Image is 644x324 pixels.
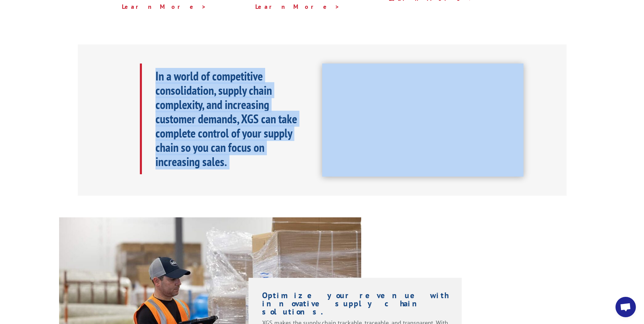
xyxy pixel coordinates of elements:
b: In a world of competitive consolidation, supply chain complexity, and increasing customer demands... [155,68,297,169]
a: Learn More > [122,3,206,11]
div: Open chat [615,297,636,317]
h1: Optimize your revenue with innovative supply chain solutions. [262,291,448,319]
a: Learn More > [255,3,340,11]
iframe: XGS Logistics Solutions [322,64,523,177]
